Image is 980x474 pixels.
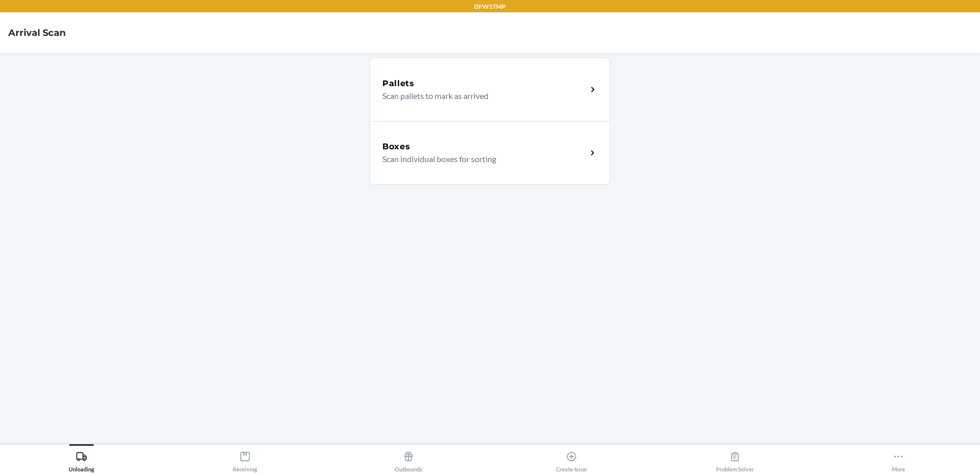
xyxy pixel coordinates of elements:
p: Scan individual boxes for sorting [382,153,579,165]
button: Create Issue [490,444,654,472]
button: Outbounds [326,444,490,472]
h4: Arrival Scan [8,26,66,39]
a: BoxesScan individual boxes for sorting [370,121,610,185]
div: Create Issue [556,447,587,472]
a: PalletsScan pallets to mark as arrived [370,57,610,121]
h5: Pallets [382,77,415,90]
button: More [816,444,980,472]
div: Problem Solver [716,447,754,472]
div: Receiving [233,447,257,472]
button: Problem Solver [654,444,817,472]
button: Receiving [164,444,327,472]
h5: Boxes [382,141,411,153]
div: Unloading [69,447,94,472]
div: More [892,447,905,472]
p: DFW1TMP [474,2,506,11]
div: Outbounds [395,447,422,472]
p: Scan pallets to mark as arrived [382,90,579,102]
